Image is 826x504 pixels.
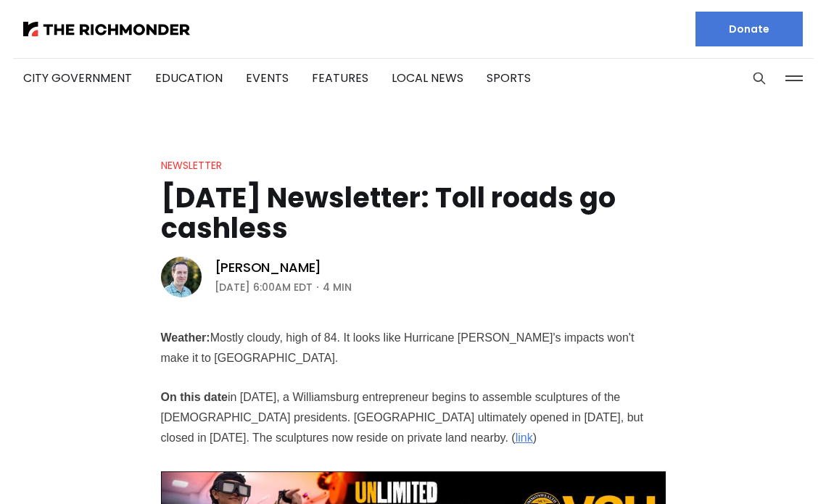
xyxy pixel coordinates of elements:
[161,183,666,244] h1: [DATE] Newsletter: Toll roads go cashless
[23,70,132,86] a: City Government
[215,259,322,276] a: [PERSON_NAME]
[161,387,666,448] p: in [DATE], a Williamsburg entrepreneur begins to assemble sculptures of the [DEMOGRAPHIC_DATA] pr...
[215,278,313,296] time: [DATE] 6:00AM EDT
[155,70,223,86] a: Education
[323,278,352,296] span: 4 min
[161,391,228,403] strong: On this date
[695,12,803,46] a: Donate
[392,70,463,86] a: Local News
[312,70,368,86] a: Features
[161,257,202,297] img: Michael Phillips
[246,70,289,86] a: Events
[161,328,666,368] p: Mostly cloudy, high of 84. It looks like Hurricane [PERSON_NAME]'s impacts won't make it to [GEOG...
[161,331,210,344] strong: Weather:
[23,22,190,36] img: The Richmonder
[161,158,222,173] a: Newsletter
[487,70,531,86] a: Sports
[748,67,770,89] button: Search this site
[516,431,533,444] a: link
